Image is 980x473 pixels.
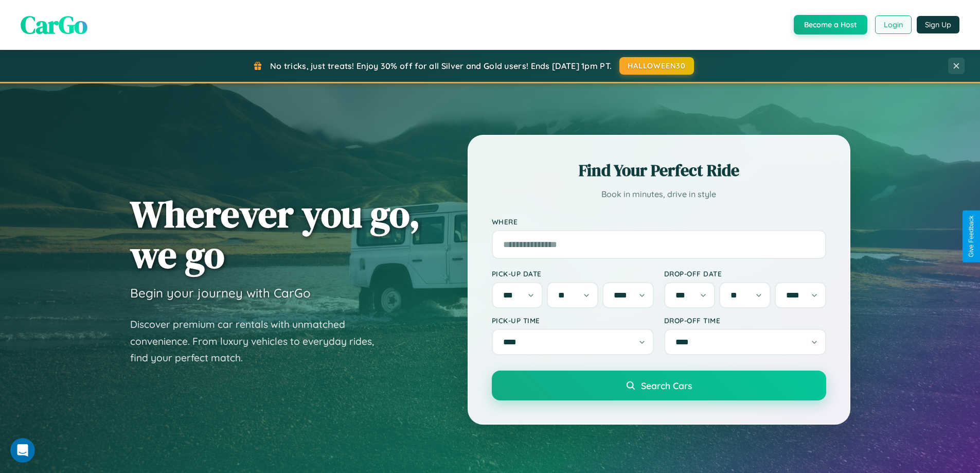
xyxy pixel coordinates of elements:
[664,269,826,278] label: Drop-off Date
[794,15,867,34] button: Become a Host
[492,269,654,278] label: Pick-up Date
[968,216,975,257] div: Give Feedback
[492,159,826,182] h2: Find Your Perfect Ride
[492,316,654,325] label: Pick-up Time
[130,285,311,301] h3: Begin your journey with CarGo
[641,380,692,391] span: Search Cars
[130,194,420,275] h1: Wherever you go, we go
[875,15,912,34] button: Login
[130,316,387,366] p: Discover premium car rentals with unmatched convenience. From luxury vehicles to everyday rides, ...
[492,187,826,202] p: Book in minutes, drive in style
[21,8,87,42] span: CarGo
[917,16,959,33] button: Sign Up
[492,371,826,400] button: Search Cars
[619,57,694,75] button: HALLOWEEN30
[664,316,826,325] label: Drop-off Time
[10,438,35,463] iframe: Intercom live chat
[492,217,826,226] label: Where
[270,61,612,71] span: No tricks, just treats! Enjoy 30% off for all Silver and Gold users! Ends [DATE] 1pm PT.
